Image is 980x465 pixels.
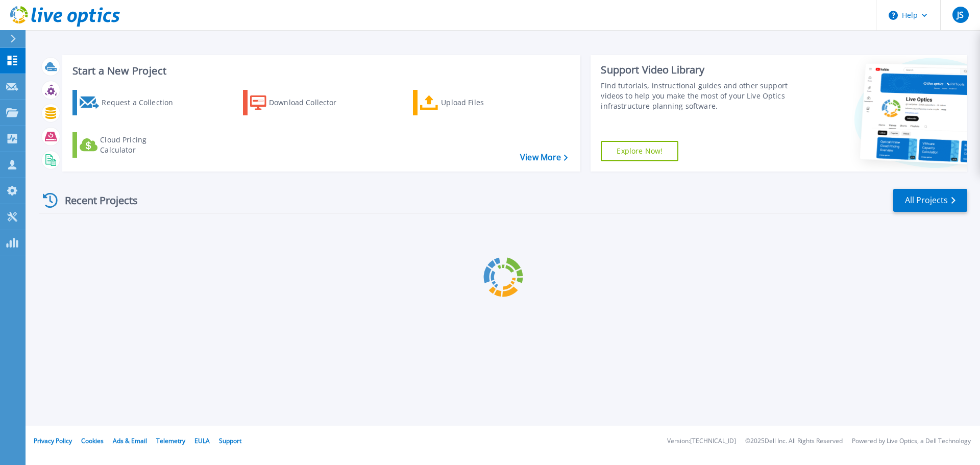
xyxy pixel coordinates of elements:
div: Recent Projects [39,188,152,213]
div: Download Collector [269,92,351,113]
li: © 2025 Dell Inc. All Rights Reserved [745,438,843,445]
a: Privacy Policy [34,436,72,445]
div: Support Video Library [601,63,793,77]
a: EULA [194,436,210,445]
a: Telemetry [156,436,185,445]
li: Powered by Live Optics, a Dell Technology [852,438,971,445]
div: Find tutorials, instructional guides and other support videos to help you make the most of your L... [601,81,793,111]
div: Cloud Pricing Calculator [100,135,182,155]
div: Upload Files [441,92,523,113]
a: Ads & Email [113,436,147,445]
h3: Start a New Project [72,65,568,77]
a: Request a Collection [72,90,186,115]
a: Cookies [81,436,104,445]
a: Support [219,436,241,445]
a: Cloud Pricing Calculator [72,132,186,158]
a: Download Collector [243,90,357,115]
a: View More [520,153,568,162]
div: Request a Collection [102,92,183,113]
a: All Projects [893,189,967,212]
li: Version: [TECHNICAL_ID] [667,438,736,445]
a: Explore Now! [601,141,678,161]
span: JS [957,11,964,19]
a: Upload Files [413,90,527,115]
